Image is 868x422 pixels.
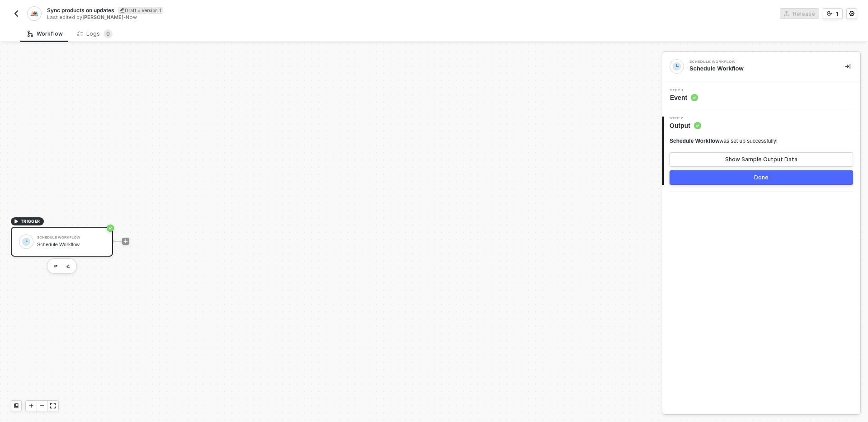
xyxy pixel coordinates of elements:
[780,8,819,19] button: Release
[50,261,61,272] button: edit-cred
[54,265,57,268] img: edit-cred
[689,65,830,73] div: Schedule Workflow
[77,29,113,38] div: Logs
[50,403,56,408] span: icon-expand
[673,62,681,70] img: integration-icon
[827,11,832,16] span: icon-versioning
[118,7,163,14] div: Draft • Version 1
[47,14,433,21] div: Last edited by - Now
[66,264,70,268] img: edit-cred
[754,174,769,181] div: Done
[13,10,20,17] img: back
[37,242,105,248] div: Schedule Workflow
[120,8,125,13] span: icon-edit
[107,225,114,232] span: icon-success-page
[14,219,19,224] span: icon-play
[662,89,860,102] div: Step 1Event
[123,239,128,244] span: icon-play
[37,236,105,239] div: Schedule Workflow
[47,6,114,14] span: Sync products on updates
[21,218,40,225] span: TRIGGER
[725,156,797,163] div: Show Sample Output Data
[670,170,853,185] button: Done
[849,11,854,16] span: icon-settings
[28,403,34,408] span: icon-play
[39,403,45,408] span: icon-minus
[670,121,701,130] span: Output
[22,238,30,246] img: icon
[836,10,839,18] div: 1
[823,8,843,19] button: 1
[670,93,698,102] span: Event
[689,60,825,64] div: Schedule Workflow
[63,261,74,272] button: edit-cred
[670,89,698,92] span: Step 1
[30,9,38,18] img: integration-icon
[670,137,778,145] div: was set up successfully!
[662,117,860,185] div: Step 2Output Schedule Workflowwas set up successfully!Show Sample Output DataDone
[28,30,63,38] div: Workflow
[11,8,22,19] button: back
[670,117,701,120] span: Step 2
[104,29,113,38] sup: 0
[845,64,850,69] span: icon-collapse-right
[670,152,853,167] button: Show Sample Output Data
[82,14,123,20] span: [PERSON_NAME]
[670,138,719,144] span: Schedule Workflow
